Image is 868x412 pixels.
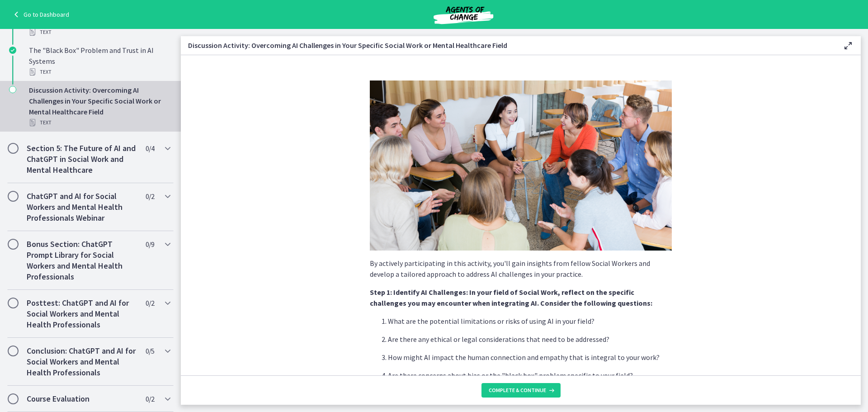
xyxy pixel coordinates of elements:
div: The "Black Box" Problem and Trust in AI Systems [29,45,170,77]
h2: ChatGPT and AI for Social Workers and Mental Health Professionals Webinar [27,191,137,223]
span: 0 / 2 [146,298,154,308]
h2: Course Evaluation [27,393,137,404]
h3: Discussion Activity: Overcoming AI Challenges in Your Specific Social Work or Mental Healthcare F... [188,40,828,51]
p: By actively participating in this activity, you'll gain insights from fellow Social Workers and d... [370,258,672,279]
h2: Section 5: The Future of AI and ChatGPT in Social Work and Mental Healthcare [27,143,137,175]
p: What are the potential limitations or risks of using AI in your field? [388,316,672,327]
h2: Bonus Section: ChatGPT Prompt Library for Social Workers and Mental Health Professionals [27,239,137,282]
span: 0 / 4 [146,143,154,154]
span: 0 / 5 [146,346,154,356]
span: 0 / 2 [146,191,154,202]
div: Discussion Activity: Overcoming AI Challenges in Your Specific Social Work or Mental Healthcare F... [29,85,170,128]
div: Text [29,66,170,77]
p: How might AI impact the human connection and empathy that is integral to your work? [388,352,672,363]
i: Completed [9,47,16,54]
img: Slides_for_Title_Slides_for_ChatGPT_and_AI_for_Social_Work_%2817%29.png [370,81,672,251]
h2: Conclusion: ChatGPT and AI for Social Workers and Mental Health Professionals [27,346,137,378]
div: Text [29,117,170,128]
p: Are there concerns about bias or the "black box" problem specific to your field? [388,370,672,381]
a: Go to Dashboard [11,9,69,20]
img: Agents of Change [409,4,518,25]
span: 0 / 2 [146,393,154,404]
button: Complete & continue [481,383,561,398]
strong: Step 1: Identify AI Challenges: In your field of Social Work, reflect on the specific challenges ... [370,288,652,308]
div: Text [29,27,170,38]
span: Complete & continue [489,387,546,394]
p: Are there any ethical or legal considerations that need to be addressed? [388,334,672,345]
h2: Posttest: ChatGPT and AI for Social Workers and Mental Health Professionals [27,298,137,330]
span: 0 / 9 [146,239,154,250]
